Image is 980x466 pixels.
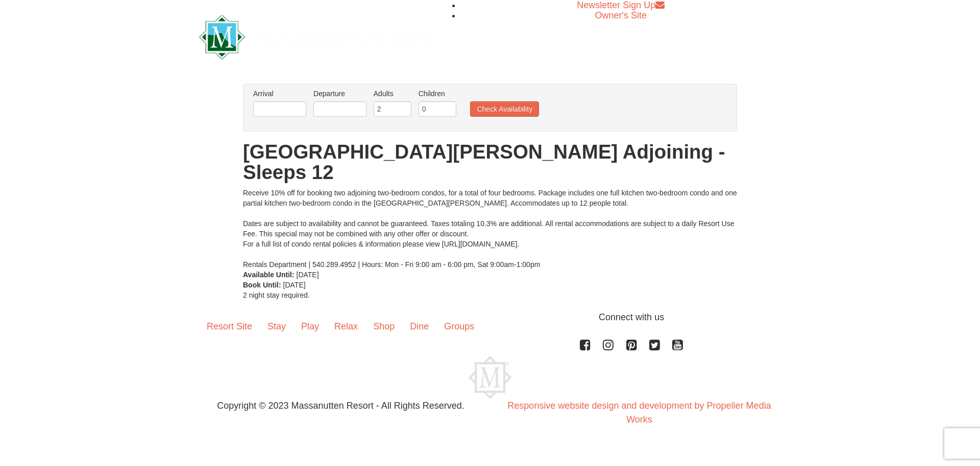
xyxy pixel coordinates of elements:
[243,291,310,299] span: 2 night stay required.
[260,310,293,342] a: Stay
[402,310,436,342] a: Dine
[293,310,327,342] a: Play
[199,310,260,342] a: Resort Site
[595,10,647,20] a: Owner's Site
[283,281,306,289] span: [DATE]
[327,310,365,342] a: Relax
[507,401,771,425] a: Responsive website design and development by Propeller Media Works
[199,310,781,324] p: Connect with us
[313,88,366,99] label: Departure
[243,188,737,270] div: Receive 10% off for booking two adjoining two-bedroom condos, for a total of four bedrooms. Packa...
[199,24,433,48] a: Massanutten Resort
[470,101,539,117] button: Check Availability
[374,88,411,99] label: Adults
[243,281,281,289] strong: Book Until:
[243,271,295,279] strong: Available Until:
[297,271,319,279] span: [DATE]
[365,310,402,342] a: Shop
[243,142,737,183] h1: [GEOGRAPHIC_DATA][PERSON_NAME] Adjoining - Sleeps 12
[419,88,456,99] label: Children
[191,399,490,413] p: Copyright © 2023 Massanutten Resort - All Rights Reserved.
[469,356,511,399] img: Massanutten Resort Logo
[436,310,482,342] a: Groups
[253,88,306,99] label: Arrival
[199,15,433,59] img: Massanutten Resort Logo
